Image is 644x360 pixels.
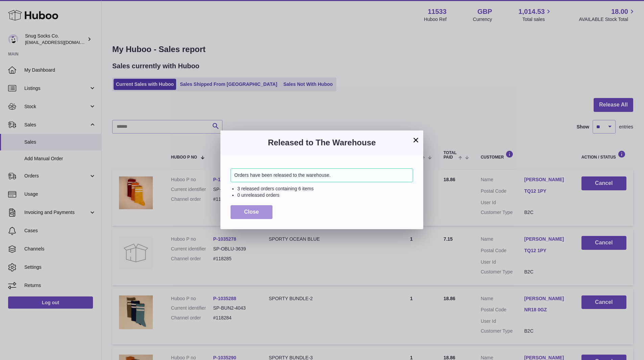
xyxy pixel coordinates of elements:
div: Orders have been released to the warehouse. [231,168,413,182]
button: × [412,136,420,144]
li: 3 released orders containing 6 items [237,186,413,192]
li: 0 unreleased orders [237,192,413,198]
button: Close [231,205,272,219]
span: Close [244,209,259,215]
h3: Released to The Warehouse [231,137,413,148]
